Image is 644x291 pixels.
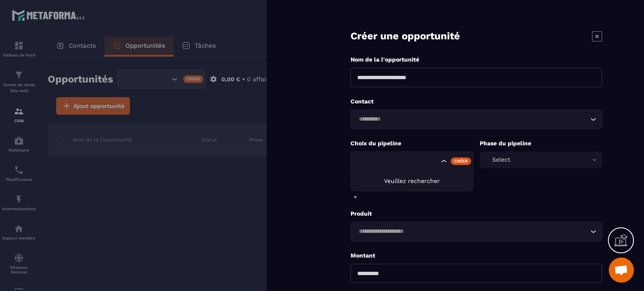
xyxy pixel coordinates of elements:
[351,210,602,218] p: Produit
[351,152,473,171] div: Search for option
[351,98,602,106] p: Contact
[351,181,602,189] p: Choix Étiquette
[351,222,602,241] div: Search for option
[356,115,588,124] input: Search for option
[351,110,602,129] div: Search for option
[351,252,602,260] p: Montant
[356,157,439,166] input: Search for option
[609,258,634,283] div: Ouvrir le chat
[480,139,602,147] p: Phase du pipeline
[356,227,588,236] input: Search for option
[351,139,473,147] p: Choix du pipeline
[351,56,602,64] p: Nom de la l'opportunité
[351,29,460,43] p: Créer une opportunité
[451,157,471,165] div: Créer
